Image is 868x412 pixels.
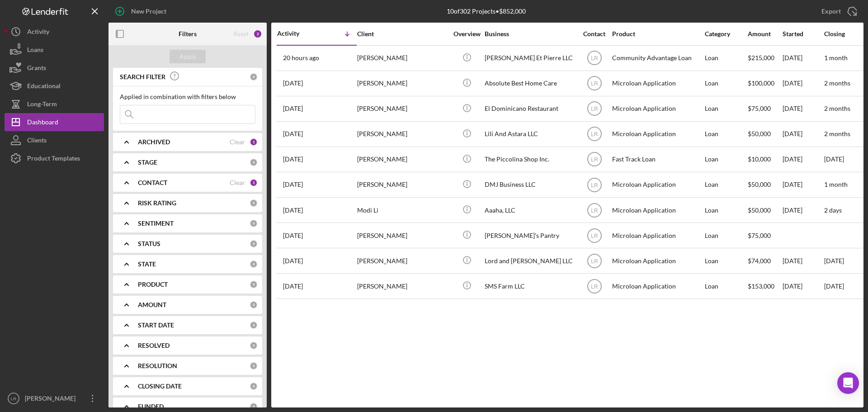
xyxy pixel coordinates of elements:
div: Contact [577,30,611,38]
div: [DATE] [783,71,823,95]
div: Microloan Application [612,198,703,222]
div: [DATE] [783,46,823,70]
div: DMJ Business LLC [485,173,575,197]
div: [DATE] [783,274,823,298]
div: $50,000 [748,173,782,197]
time: 2025-04-01 16:49 [283,283,303,290]
button: Loans [5,41,104,59]
div: [DATE] [783,122,823,146]
text: LR [591,232,598,239]
time: 2025-08-13 13:19 [283,80,303,87]
div: Microloan Application [612,173,703,197]
div: 0 [250,403,258,411]
div: Loan [705,173,747,197]
div: Clear [230,138,245,146]
div: $153,000 [748,274,782,298]
div: Aaaha, LLC [485,198,575,222]
div: Product Templates [27,149,80,170]
time: 2025-06-26 20:59 [283,207,303,214]
div: Open Intercom Messenger [837,372,859,394]
div: Started [783,30,823,38]
div: [PERSON_NAME] [357,122,448,146]
button: Clients [5,131,104,149]
div: Reset [233,30,249,38]
div: Loan [705,274,747,298]
div: Applied in combination with filters below [120,93,255,100]
time: 2025-08-13 19:11 [283,54,319,62]
button: New Project [108,2,175,20]
div: 10 of 302 Projects • $852,000 [447,8,526,15]
a: Product Templates [5,149,104,167]
div: Clients [27,131,47,152]
time: 2 months [824,104,850,112]
time: 2 days [824,206,842,214]
a: Dashboard [5,113,104,131]
div: Loans [27,41,43,61]
div: [PERSON_NAME] [357,97,448,121]
div: 0 [250,362,258,370]
div: El Dominicano Restaurant [485,97,575,121]
b: STAGE [138,159,157,166]
div: $10,000 [748,147,782,171]
b: AMOUNT [138,301,166,308]
text: LR [591,106,598,112]
text: LR [591,182,598,188]
div: 1 [250,179,258,187]
div: Educational [27,77,61,97]
time: 2 months [824,130,850,137]
div: Product [612,30,703,38]
div: 0 [250,73,258,81]
div: 0 [250,240,258,248]
div: Microloan Application [612,122,703,146]
div: [DATE] [783,198,823,222]
div: $50,000 [748,122,782,146]
b: RESOLUTION [138,362,177,369]
div: Modi Li [357,198,448,222]
div: Activity [277,30,317,37]
time: 2025-05-01 20:53 [283,257,303,265]
time: [DATE] [824,155,844,163]
div: Amount [748,30,782,38]
div: Community Advantage Loan [612,46,703,70]
div: 0 [250,341,258,350]
text: LR [591,258,598,264]
b: RISK RATING [138,199,176,207]
div: Loan [705,198,747,222]
div: The Piccolina Shop Inc. [485,147,575,171]
time: 2 months [824,79,850,87]
div: Loan [705,122,747,146]
text: LR [591,156,598,163]
div: Fast Track Loan [612,147,703,171]
time: 1 month [824,180,848,188]
div: $74,000 [748,249,782,273]
div: [PERSON_NAME] [357,249,448,273]
text: LR [11,396,16,401]
a: Long-Term [5,95,104,113]
button: Grants [5,59,104,77]
b: SENTIMENT [138,220,174,227]
div: $100,000 [748,71,782,95]
button: Export [812,2,863,20]
div: SMS Farm LLC [485,274,575,298]
time: 2025-08-03 19:15 [283,181,303,188]
button: Educational [5,77,104,95]
div: Microloan Application [612,71,703,95]
div: Microloan Application [612,97,703,121]
b: RESOLVED [138,342,170,349]
b: START DATE [138,322,174,329]
b: SEARCH FILTER [120,73,165,81]
button: Activity [5,23,104,41]
div: [PERSON_NAME] [357,274,448,298]
button: Apply [170,50,206,63]
div: Overview [450,30,484,38]
text: LR [591,131,598,137]
div: $75,000 [748,97,782,121]
div: Dashboard [27,113,58,133]
div: 0 [250,158,258,166]
div: Lord and [PERSON_NAME] LLC [485,249,575,273]
div: Client [357,30,448,38]
time: [DATE] [824,257,844,265]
